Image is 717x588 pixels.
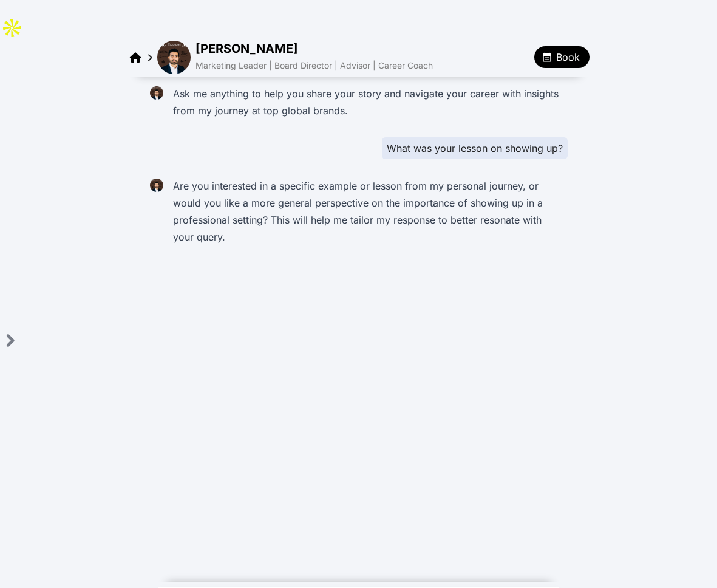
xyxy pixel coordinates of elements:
[173,177,563,245] p: Are you interested in a specific example or lesson from my personal journey, or would you like a ...
[150,179,163,192] img: Musa Tariq
[173,85,563,119] p: Ask me anything to help you share your story and navigate your career with insights from my journ...
[534,46,590,68] button: Book
[382,137,568,159] div: What was your lesson on showing up?
[150,86,163,100] img: Musa Tariq
[128,49,143,64] a: Regimen home
[195,40,298,57] span: [PERSON_NAME]
[556,50,580,64] span: Book
[157,41,191,74] img: avatar of Musa Tariq
[195,60,433,70] span: Marketing Leader | Board Director | Advisor | Career Coach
